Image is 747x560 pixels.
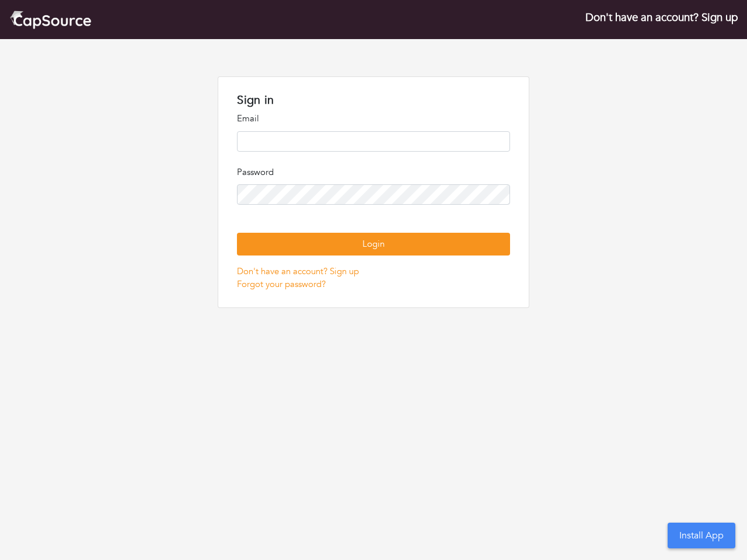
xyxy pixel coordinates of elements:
p: Password [237,166,509,179]
button: Install App [668,523,735,548]
button: Login [237,233,509,256]
p: Email [237,112,509,125]
h1: Sign in [237,93,509,107]
img: cap_logo.png [9,9,92,30]
a: Don't have an account? Sign up [237,265,359,277]
a: Don't have an account? Sign up [585,10,738,25]
a: Forgot your password? [237,278,326,290]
